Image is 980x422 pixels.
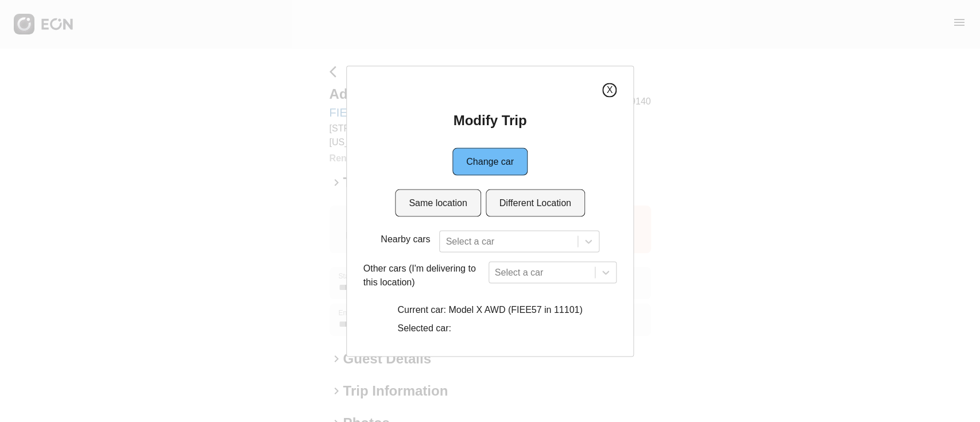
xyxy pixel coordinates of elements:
h2: Modify Trip [453,111,526,129]
p: Nearby cars [381,232,430,246]
button: Change car [452,148,528,175]
p: Current car: Model X AWD (FIEE57 in 11101) [397,303,582,316]
button: X [602,83,617,97]
p: Selected car: [397,321,582,335]
button: Different Location [486,189,585,216]
button: Same location [395,189,481,216]
p: Other cars (I'm delivering to this location) [363,261,484,289]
